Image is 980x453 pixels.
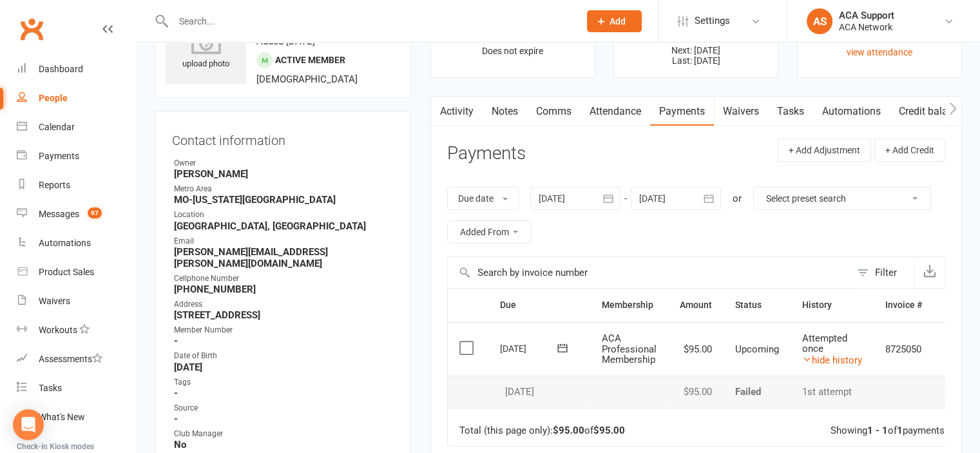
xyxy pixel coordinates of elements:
div: ACA Network [839,21,894,33]
h3: Payments [447,144,526,164]
a: Automations [17,229,136,258]
a: People [17,84,136,113]
strong: [STREET_ADDRESS] [174,309,394,321]
strong: - [174,413,394,425]
div: Dashboard [39,64,83,74]
a: Assessments [17,345,136,374]
div: upload photo [166,28,246,71]
button: Added From [447,220,532,244]
div: Address [174,298,394,311]
button: + Add Credit [874,139,945,162]
a: Payments [17,142,136,171]
a: Payments [650,97,714,126]
th: Amount [668,289,724,322]
a: Clubworx [15,13,48,45]
div: Location [174,209,394,221]
span: Upcoming [735,343,779,355]
span: 97 [88,207,102,218]
a: Dashboard [17,55,136,84]
strong: $95.00 [593,425,625,436]
strong: [GEOGRAPHIC_DATA], [GEOGRAPHIC_DATA] [174,220,394,232]
strong: [DATE] [174,361,394,373]
div: AS [807,8,832,34]
div: Total (this page only): of [459,425,625,436]
p: Next: [DATE] Last: [DATE] [626,45,766,66]
input: Search... [169,12,570,30]
strong: 1 - 1 [867,425,888,436]
div: Filter [875,265,897,280]
div: or [733,191,742,206]
a: Tasks [17,374,136,403]
strong: - [174,387,394,399]
span: Attempted once [802,333,847,355]
button: Due date [447,187,519,210]
a: view attendance [847,47,912,57]
div: Showing of payments [831,425,945,436]
div: [DATE] [500,338,559,358]
td: Failed [724,376,791,408]
a: Comms [527,97,581,126]
div: What's New [39,412,85,422]
strong: [PHONE_NUMBER] [174,284,394,295]
div: Waivers [39,296,70,306]
div: Workouts [39,325,77,335]
button: Filter [850,257,914,288]
strong: [PERSON_NAME] [174,168,394,180]
div: Tasks [39,383,62,393]
a: hide history [802,354,862,366]
div: Source [174,402,394,414]
strong: MO-[US_STATE][GEOGRAPHIC_DATA] [174,194,394,206]
th: Due [488,289,590,322]
a: Automations [813,97,890,126]
div: [DATE] [500,387,579,398]
a: Reports [17,171,136,200]
a: Messages 97 [17,200,136,229]
div: People [39,93,68,103]
span: Settings [695,6,730,35]
td: $95.00 [668,322,724,376]
th: Status [724,289,791,322]
div: Member Number [174,324,394,336]
div: Email [174,235,394,247]
div: ACA Support [839,10,894,21]
a: Waivers [17,287,136,316]
a: Tasks [768,97,813,126]
div: Tags [174,376,394,389]
div: Owner [174,157,394,169]
div: Assessments [39,354,102,364]
strong: 1 [897,425,903,436]
a: What's New [17,403,136,432]
strong: $95.00 [553,425,584,436]
strong: [PERSON_NAME][EMAIL_ADDRESS][PERSON_NAME][DOMAIN_NAME] [174,246,394,269]
div: Metro Area [174,183,394,195]
a: Attendance [581,97,650,126]
span: Does not expire [482,46,543,56]
a: Product Sales [17,258,136,287]
a: Notes [483,97,527,126]
div: Payments [39,151,79,161]
td: 1st attempt [791,376,874,408]
div: Cellphone Number [174,273,394,285]
a: Workouts [17,316,136,345]
span: [DEMOGRAPHIC_DATA] [256,73,358,85]
th: Membership [590,289,668,322]
strong: No [174,439,394,450]
td: $95.00 [668,376,724,408]
a: Credit balance [890,97,973,126]
td: 8725050 [874,322,934,376]
div: Club Manager [174,428,394,440]
div: Open Intercom Messenger [13,409,44,440]
a: Waivers [714,97,768,126]
button: + Add Adjustment [778,139,871,162]
div: Product Sales [39,267,94,277]
th: History [791,289,874,322]
div: Reports [39,180,70,190]
span: ACA Professional Membership [602,333,657,365]
div: Date of Birth [174,350,394,362]
button: Add [587,10,642,32]
a: Activity [431,97,483,126]
div: Messages [39,209,79,219]
span: Add [610,16,626,26]
span: Active member [275,55,345,65]
h3: Contact information [172,128,394,148]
